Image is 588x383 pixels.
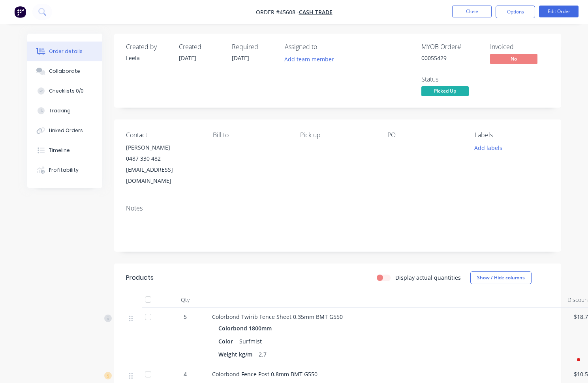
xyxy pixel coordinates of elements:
div: Colorbond 1800mm [218,322,275,334]
button: Order details [27,42,102,61]
button: Picked Up [421,86,469,98]
div: Products [126,273,154,283]
button: Timeline [27,140,102,160]
div: MYOB Order # [421,43,481,51]
span: [DATE] [232,54,249,62]
button: Show / Hide columns [470,271,532,284]
div: Labels [475,131,549,139]
span: No [490,54,537,64]
span: [DATE] [179,54,196,62]
div: Created by [126,43,169,51]
span: 4 [184,370,187,378]
div: Required [232,43,275,51]
div: Qty [162,292,209,308]
div: Notes [126,205,549,212]
div: Assigned to [285,43,364,51]
label: Display actual quantities [395,273,461,282]
button: Add team member [285,54,338,64]
button: Close [452,6,492,17]
div: Bill to [213,131,287,139]
button: Tracking [27,101,102,121]
div: Status [421,76,481,83]
div: Leela [126,54,169,62]
div: Collaborate [49,68,80,75]
img: Factory [14,6,26,18]
span: Picked Up [421,86,469,96]
div: 0487 330 482 [126,153,201,164]
div: Timeline [49,147,70,154]
div: [PERSON_NAME]0487 330 482[EMAIL_ADDRESS][DOMAIN_NAME] [126,142,201,186]
button: Linked Orders [27,121,102,140]
button: Add labels [470,142,507,153]
a: Cash Trade [299,8,333,16]
div: Weight kg/m [218,349,255,360]
div: Created [179,43,222,51]
div: Pick up [300,131,375,139]
iframe: Intercom live chat [561,356,580,375]
div: Profitability [49,167,79,174]
button: Collaborate [27,61,102,81]
button: Add team member [280,54,338,64]
div: PO [387,131,462,139]
button: Checklists 0/0 [27,81,102,101]
div: 00055429 [421,54,481,62]
div: Order details [49,48,83,55]
div: 2.7 [255,349,270,360]
div: Linked Orders [49,127,83,134]
span: Colorbond Fence Post 0.8mm BMT G550 [212,370,317,378]
span: 5 [184,313,187,321]
div: Surfmist [236,336,265,347]
div: Tracking [49,107,71,114]
div: [EMAIL_ADDRESS][DOMAIN_NAME] [126,164,201,186]
div: Checklists 0/0 [49,87,84,95]
button: Edit Order [539,6,579,17]
span: Order #45608 - [256,8,299,16]
button: Options [496,6,535,18]
div: [PERSON_NAME] [126,142,201,153]
button: Profitability [27,160,102,180]
span: Colorbond Twirib Fence Sheet 0.35mm BMT G550 [212,313,343,320]
div: Color [218,336,236,347]
div: Invoiced [490,43,549,51]
div: Contact [126,131,201,139]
